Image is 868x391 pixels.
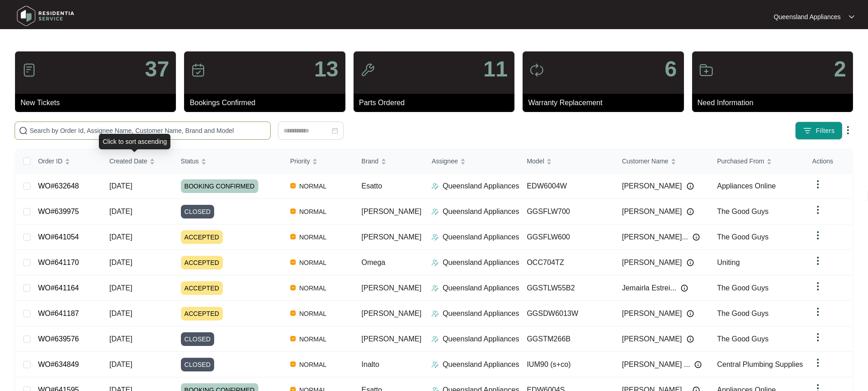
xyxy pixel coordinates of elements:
[181,156,199,166] span: Status
[717,182,776,190] span: Appliances Online
[442,181,519,192] p: Queensland Appliances
[181,230,223,244] span: ACCEPTED
[181,281,223,295] span: ACCEPTED
[145,58,169,80] p: 37
[816,126,835,136] span: Filters
[812,332,823,343] img: dropdown arrow
[424,149,519,173] th: Assignee
[181,205,215,218] span: CLOSED
[296,206,330,217] span: NORMAL
[687,310,694,317] img: Info icon
[296,257,330,268] span: NORMAL
[296,181,330,192] span: NORMAL
[431,284,439,292] img: Assigner Icon
[361,259,385,266] span: Omega
[38,284,79,292] a: WO#641164
[812,281,823,292] img: dropdown arrow
[38,156,62,166] span: Order ID
[519,250,615,275] td: OCC704TZ
[812,306,823,317] img: dropdown arrow
[687,259,694,266] img: Info icon
[290,183,296,188] img: Vercel Logo
[519,326,615,352] td: GGSTM266B
[803,126,812,135] img: filter icon
[290,336,296,341] img: Vercel Logo
[296,283,330,294] span: NORMAL
[812,255,823,266] img: dropdown arrow
[717,208,769,215] span: The Good Guys
[102,149,174,173] th: Created Date
[109,335,132,343] span: [DATE]
[109,284,132,292] span: [DATE]
[774,12,841,21] p: Queensland Appliances
[109,156,147,166] span: Created Date
[529,63,544,77] img: icon
[698,97,853,108] p: Need Information
[622,232,688,243] span: [PERSON_NAME]...
[519,275,615,301] td: GGSTLW55B2
[31,149,102,173] th: Order ID
[174,149,283,173] th: Status
[361,233,421,241] span: [PERSON_NAME]
[431,208,439,215] img: Assigner Icon
[38,361,79,368] a: WO#634849
[687,183,694,190] img: Info icon
[622,334,682,345] span: [PERSON_NAME]
[710,149,805,173] th: Purchased From
[181,256,223,269] span: ACCEPTED
[849,15,854,19] img: dropdown arrow
[431,335,439,343] img: Assigner Icon
[314,58,338,80] p: 13
[361,335,421,343] span: [PERSON_NAME]
[699,63,714,77] img: icon
[622,206,682,217] span: [PERSON_NAME]
[665,58,677,80] p: 6
[190,97,345,108] p: Bookings Confirmed
[687,208,694,215] img: Info icon
[694,361,702,368] img: Info icon
[805,149,853,173] th: Actions
[181,179,258,193] span: BOOKING CONFIRMED
[717,361,803,368] span: Central Plumbing Supplies
[483,58,508,80] p: 11
[442,334,519,345] p: Queensland Appliances
[361,182,382,190] span: Esatto
[360,63,375,77] img: icon
[812,357,823,368] img: dropdown arrow
[38,259,79,266] a: WO#641170
[834,58,846,80] p: 2
[296,359,330,370] span: NORMAL
[181,307,223,320] span: ACCEPTED
[615,149,710,173] th: Customer Name
[38,208,79,215] a: WO#639975
[527,156,544,166] span: Model
[812,204,823,215] img: dropdown arrow
[431,310,439,317] img: Assigner Icon
[296,232,330,243] span: NORMAL
[290,285,296,290] img: Vercel Logo
[99,134,170,149] div: Click to sort ascending
[442,206,519,217] p: Queensland Appliances
[717,310,769,317] span: The Good Guys
[622,359,690,370] span: [PERSON_NAME] ...
[519,301,615,326] td: GGSDW6013W
[361,156,378,166] span: Brand
[290,259,296,265] img: Vercel Logo
[431,183,439,190] img: Assigner Icon
[812,230,823,241] img: dropdown arrow
[290,310,296,316] img: Vercel Logo
[519,149,615,173] th: Model
[14,2,77,30] img: residentia service logo
[681,284,688,292] img: Info icon
[22,63,36,77] img: icon
[442,359,519,370] p: Queensland Appliances
[19,126,28,135] img: search-icon
[283,149,354,173] th: Priority
[109,259,132,266] span: [DATE]
[290,156,310,166] span: Priority
[442,257,519,268] p: Queensland Appliances
[519,173,615,199] td: EDW6004W
[181,358,215,371] span: CLOSED
[361,284,421,292] span: [PERSON_NAME]
[442,308,519,319] p: Queensland Appliances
